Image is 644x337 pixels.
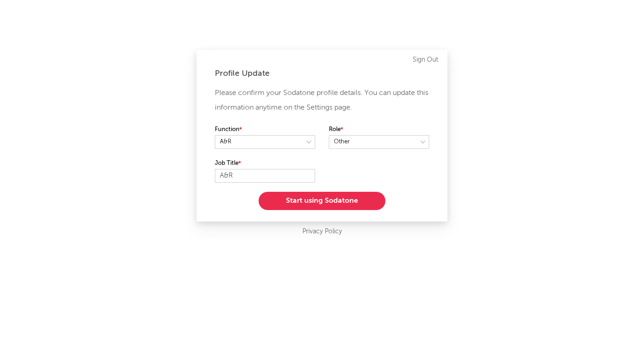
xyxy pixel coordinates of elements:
[215,158,315,169] label: Job Title
[215,124,315,135] label: Function
[259,192,385,210] button: Start using Sodatone
[329,124,429,135] label: Role
[302,226,342,237] a: Privacy Policy
[215,68,429,79] div: Profile Update
[215,86,429,115] p: Please confirm your Sodatone profile details. You can update this information anytime on the Sett...
[413,54,438,65] a: Sign Out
